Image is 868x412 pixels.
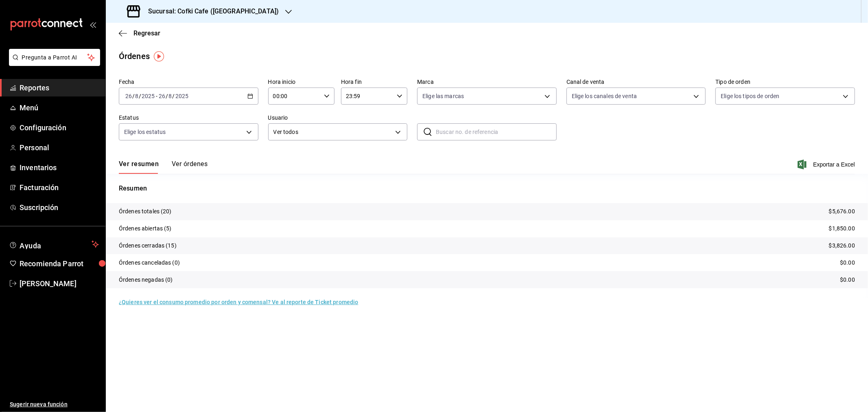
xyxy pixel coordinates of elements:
span: Reportes [20,82,99,93]
p: $0.00 [840,259,855,267]
label: Marca [417,79,557,85]
span: Menú [20,102,99,113]
p: Resumen [119,184,855,193]
span: Pregunta a Parrot AI [22,53,87,62]
img: Tooltip marker [154,51,164,61]
span: - [156,93,157,99]
div: Órdenes [119,50,150,62]
p: Órdenes totales (20) [119,207,172,216]
span: Elige las marcas [422,92,464,100]
p: $5,676.00 [829,207,855,216]
p: Órdenes negadas (0) [119,276,173,284]
label: Estatus [119,115,258,121]
label: Usuario [268,115,408,121]
p: $0.00 [840,276,855,284]
label: Hora fin [341,79,407,85]
span: / [132,93,135,99]
span: Elige los estatus [124,128,166,136]
button: Exportar a Excel [799,160,855,169]
div: navigation tabs [119,160,208,174]
span: / [166,93,168,99]
h3: Sucursal: Cofki Cafe ([GEOGRAPHIC_DATA]) [142,7,279,16]
label: Canal de venta [566,79,706,85]
input: -- [125,93,132,99]
a: Pregunta a Parrot AI [6,59,100,68]
button: Ver resumen [119,160,159,174]
span: Elige los tipos de orden [721,92,779,100]
p: $1,850.00 [829,224,855,233]
button: Pregunta a Parrot AI [9,49,100,66]
p: Órdenes canceladas (0) [119,259,180,267]
input: ---- [175,93,189,99]
span: Elige los canales de venta [572,92,637,100]
label: Tipo de orden [715,79,855,85]
span: Sugerir nueva función [10,400,99,409]
button: Ver órdenes [172,160,208,174]
span: Recomienda Parrot [20,258,99,269]
span: Personal [20,142,99,153]
a: ¿Quieres ver el consumo promedio por orden y comensal? Ve al reporte de Ticket promedio [119,299,358,305]
p: $3,826.00 [829,241,855,250]
label: Hora inicio [268,79,335,85]
input: Buscar no. de referencia [436,124,557,140]
button: Regresar [119,29,160,37]
input: ---- [141,93,155,99]
span: Configuración [20,122,99,133]
span: Inventarios [20,162,99,173]
span: / [173,93,175,99]
p: Órdenes cerradas (15) [119,241,177,250]
input: -- [168,93,173,99]
input: -- [135,93,139,99]
span: / [139,93,141,99]
span: Ver todos [273,128,393,136]
span: Ayuda [20,239,88,249]
span: [PERSON_NAME] [20,278,99,289]
label: Fecha [119,79,258,85]
span: Facturación [20,182,99,193]
p: Órdenes abiertas (5) [119,224,172,233]
span: Regresar [133,29,160,37]
button: open_drawer_menu [90,21,96,28]
span: Suscripción [20,202,99,213]
input: -- [158,93,166,99]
